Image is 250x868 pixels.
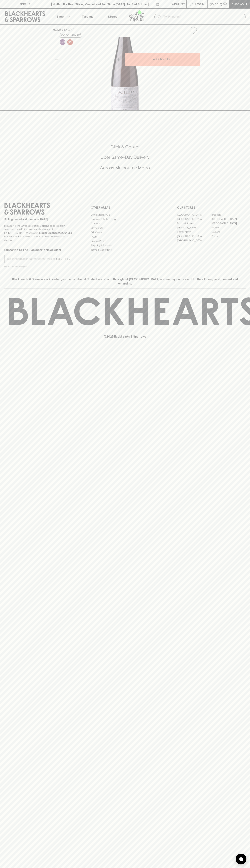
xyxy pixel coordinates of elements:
a: Privacy Policy [91,239,159,243]
img: Sulphur Free [67,39,73,45]
a: [GEOGRAPHIC_DATA] [211,221,246,225]
a: [GEOGRAPHIC_DATA] [177,234,211,238]
img: 40652.png [50,37,200,110]
p: Tastings [82,14,93,19]
a: Prahran [211,234,246,238]
a: Shipping Information [91,243,159,248]
p: SUBSCRIBE [56,257,71,261]
p: OUR STORES [177,205,246,210]
a: Terms & Conditions [91,248,159,252]
a: HOME [53,28,61,31]
p: Subscribe to The Blackhearts Newsletter [4,248,73,252]
a: Contact Us [91,226,159,230]
button: Add to wishlist [188,26,198,35]
button: Shop [50,9,75,24]
p: Checkout [231,2,247,6]
strong: Liquor License #32064953 [39,231,72,234]
p: 0 [224,3,226,5]
a: [PERSON_NAME] [177,225,211,230]
p: Blackhearts & Sparrows acknowledges the traditional Custodians of land throughout [GEOGRAPHIC_DAT... [7,277,243,286]
h5: Uber Same-Day Delivery [4,154,246,160]
p: We will never spam you [4,265,73,268]
p: Wishlist [172,2,185,6]
p: FIND US [19,2,31,6]
p: OTHER AREAS [91,205,159,210]
a: [GEOGRAPHIC_DATA] [177,213,211,217]
a: Stores [100,9,125,24]
a: Gift Cards [91,230,159,235]
a: Made and bottled without any added Sulphur Dioxide (SO2) [66,38,74,46]
a: [GEOGRAPHIC_DATA] [211,217,246,221]
input: Try "Pinot noir" [163,14,243,20]
a: Tastings [75,9,100,24]
a: [GEOGRAPHIC_DATA] [177,238,211,243]
a: Geelong [211,230,246,234]
h5: Click & Collect [4,144,246,150]
a: Braddon [211,213,246,217]
a: Some may call it natural, others minimum intervention, either way, it’s hands off & maybe even a ... [59,38,66,46]
a: FAQ's [91,235,159,239]
a: SHOP [64,28,72,31]
button: ADD TO CART [125,53,200,66]
button: Add to wishlist [59,33,82,38]
a: Business & Bulk Gifting [91,217,159,221]
a: Fitzroy North [177,230,211,234]
p: It is against the law to sell or supply alcohol to, or to obtain alcohol on behalf of a person un... [4,224,73,242]
p: ADD TO CART [153,57,172,61]
a: [GEOGRAPHIC_DATA] [177,217,211,221]
img: Lo-Fi [60,39,65,45]
a: Fitzroy [211,225,246,230]
img: bubble-icon [239,857,243,861]
a: Brunswick West [177,221,211,225]
p: Stores [108,14,117,19]
a: Careers [91,221,159,226]
p: Shop [56,14,64,19]
a: Bottle Drop FAQ's [91,213,159,217]
p: Login [195,2,204,6]
p: $0.00 [210,2,218,6]
h5: Across Melbourne Metro [4,165,246,171]
button: SUBSCRIBE [55,255,73,263]
input: e.g. jane@blackheartsandsparrows.com.au [7,256,55,262]
p: Sibling owned and run since [DATE] [4,218,73,221]
div: Call to action block [4,130,246,189]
